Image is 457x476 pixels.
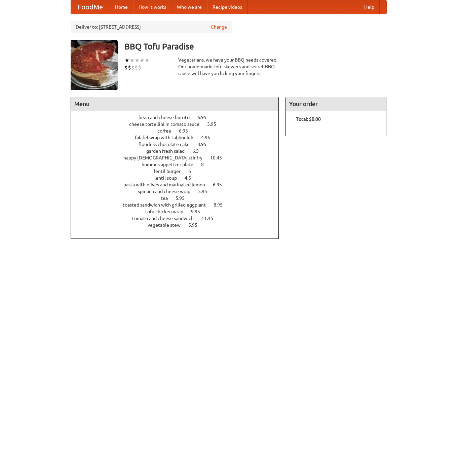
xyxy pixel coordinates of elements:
[145,57,150,64] li: ★
[135,135,200,140] span: falafel wrap with tabbouleh
[154,169,203,174] a: lentil burger 6
[359,0,380,14] a: Help
[154,175,184,181] span: lentil soup
[157,128,178,134] span: coffee
[138,189,220,194] a: spinach and cheese wrap 5.95
[286,97,386,111] h4: Your order
[296,116,321,122] b: Total: $0.00
[176,195,191,201] span: 5.95
[71,40,118,90] img: angular.jpg
[135,57,140,64] li: ★
[124,64,128,71] li: $
[197,115,213,120] span: 6.95
[129,57,135,64] li: ★
[145,209,213,214] a: tofu chicken wrap 9.95
[188,169,198,174] span: 6
[185,175,198,181] span: 4.5
[128,64,131,71] li: $
[71,0,110,14] a: FoodMe
[139,115,219,120] a: bean and cheese burrito 6.95
[110,0,133,14] a: Home
[139,115,196,120] span: bean and cheese burrito
[178,57,279,77] div: Vegetarians, we have your BBQ needs covered. Our home-made tofu skewers and secret BBQ sauce will...
[123,155,234,160] a: happy [DEMOGRAPHIC_DATA] stir fry 10.45
[213,182,229,187] span: 6.95
[145,209,190,214] span: tofu chicken wrap
[123,202,235,208] a: toasted sandwich with grilled eggplant 8.95
[138,189,197,194] span: spinach and cheese wrap
[161,195,197,201] a: tea 5.95
[132,216,226,221] a: tomato and cheese sandwich 11.45
[157,128,200,134] a: coffee 6.95
[71,21,232,33] div: Deliver to: [STREET_ADDRESS]
[188,222,204,228] span: 5.95
[142,162,216,167] a: hummus appetizer plate 8
[214,202,229,208] span: 8.95
[191,209,207,214] span: 9.95
[71,97,279,111] h4: Menu
[133,0,172,14] a: How it works
[198,189,214,194] span: 5.95
[135,135,223,140] a: falafel wrap with tabbouleh 4.95
[179,128,195,134] span: 6.95
[154,175,203,181] a: lentil soup 4.5
[123,182,212,187] span: pasta with olives and marinated lemon
[140,57,145,64] li: ★
[210,155,229,160] span: 10.45
[148,222,210,228] a: vegetable stew 5.95
[123,182,234,187] a: pasta with olives and marinated lemon 6.95
[129,121,229,127] a: cheese tortellini in tomato sauce 3.95
[132,216,200,221] span: tomato and cheese sandwich
[197,142,213,147] span: 8.95
[139,142,219,147] a: flourless chocolate cake 8.95
[124,40,387,53] h3: BBQ Tofu Paradise
[146,148,191,154] span: garden fresh salad
[131,64,135,71] li: $
[139,142,196,147] span: flourless chocolate cake
[207,0,247,14] a: Recipe videos
[123,202,213,208] span: toasted sandwich with grilled eggplant
[138,64,141,71] li: $
[129,121,206,127] span: cheese tortellini in tomato sauce
[201,162,211,167] span: 8
[148,222,187,228] span: vegetable stew
[123,155,209,160] span: happy [DEMOGRAPHIC_DATA] stir fry
[192,148,205,154] span: 6.5
[142,162,200,167] span: hummus appetizer plate
[201,135,217,140] span: 4.95
[154,169,187,174] span: lentil burger
[161,195,175,201] span: tea
[146,148,211,154] a: garden fresh salad 6.5
[172,0,207,14] a: Who we are
[211,24,227,30] a: Change
[124,57,129,64] li: ★
[201,216,220,221] span: 11.45
[135,64,138,71] li: $
[207,121,223,127] span: 3.95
